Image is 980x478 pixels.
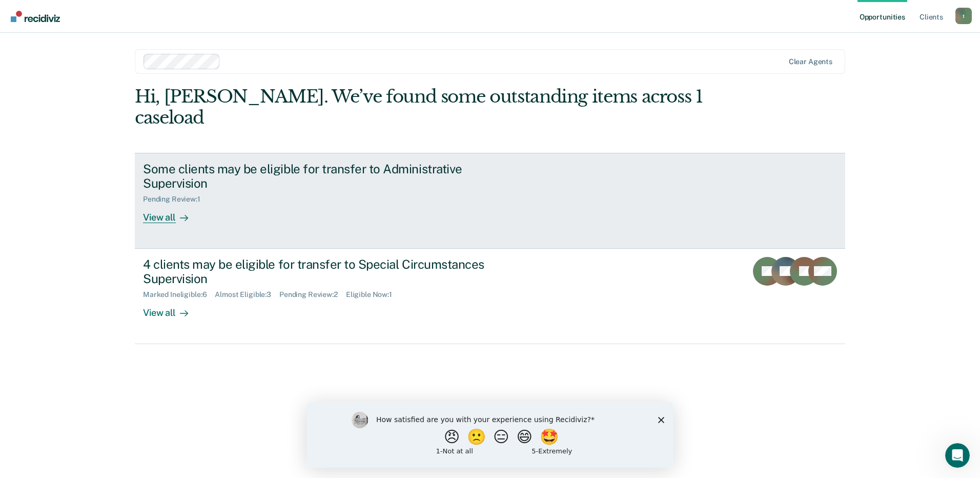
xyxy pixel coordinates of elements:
[143,195,209,204] div: Pending Review : 1
[143,257,503,287] div: 4 clients may be eligible for transfer to Special Circumstances Supervision
[789,57,832,66] div: Clear agents
[945,443,970,468] iframe: Intercom live chat
[143,162,503,191] div: Some clients may be eligible for transfer to Administrative Supervision
[955,8,972,24] button: Profile dropdown button
[955,8,972,24] div: t
[135,249,845,344] a: 4 clients may be eligible for transfer to Special Circumstances SupervisionMarked Ineligible:6Alm...
[279,290,346,299] div: Pending Review : 2
[143,290,215,299] div: Marked Ineligible : 6
[11,11,60,22] img: Recidiviz
[215,290,279,299] div: Almost Eligible : 3
[143,204,200,224] div: View all
[307,402,673,468] iframe: Survey by Kim from Recidiviz
[143,299,200,319] div: View all
[346,290,400,299] div: Eligible Now : 1
[135,153,845,249] a: Some clients may be eligible for transfer to Administrative SupervisionPending Review:1View all
[135,86,703,128] div: Hi, [PERSON_NAME]. We’ve found some outstanding items across 1 caseload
